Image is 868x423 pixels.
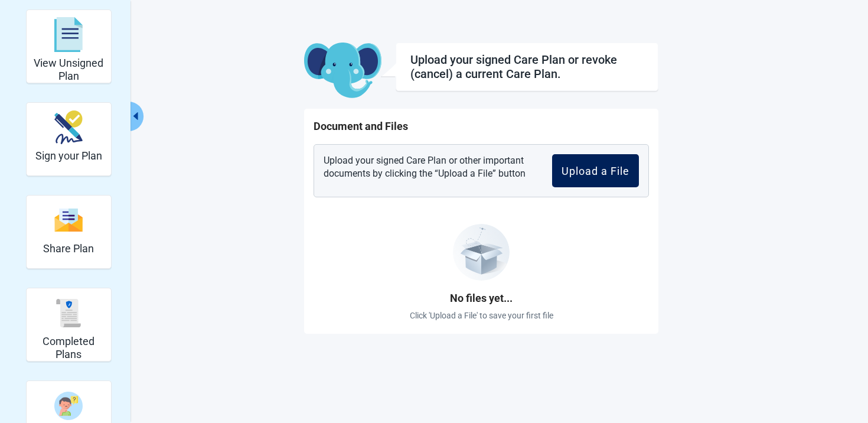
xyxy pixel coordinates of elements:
div: Upload a File [562,165,629,177]
h2: Completed Plans [31,335,106,360]
button: Collapse menu [129,102,143,131]
h2: Share Plan [43,242,94,255]
div: Share Plan [26,195,112,269]
img: Koda Elephant [304,43,381,99]
p: Click 'Upload a File' to save your first file [410,309,553,322]
h2: View Unsigned Plan [31,57,106,82]
div: Completed Plans [26,288,112,362]
h1: No files yet... [410,290,553,307]
img: person-question-x68TBcxA.svg [54,392,83,420]
p: Upload your signed Care Plan or other important documents by clicking the “Upload a File” button [324,154,534,187]
img: svg%3e [54,207,83,233]
button: Upload a File [552,154,639,187]
span: caret-left [130,110,141,122]
div: Sign your Plan [26,102,112,176]
img: svg%3e [54,299,83,327]
h2: Sign your Plan [35,149,102,162]
h1: Document and Files [314,118,649,135]
main: Main content [204,43,759,334]
div: Upload your signed Care Plan or revoke (cancel) a current Care Plan. [410,53,644,81]
img: make_plan_official-CpYJDfBD.svg [54,110,83,144]
img: svg%3e [54,17,83,53]
div: View Unsigned Plan [26,9,112,83]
